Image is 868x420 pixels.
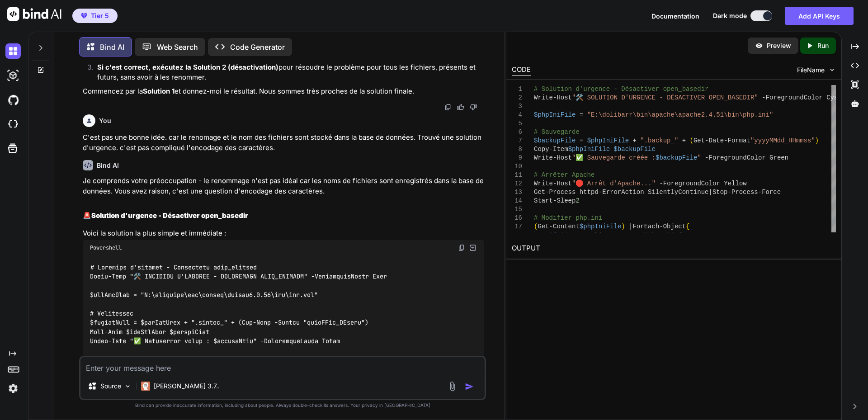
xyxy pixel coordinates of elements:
span: - [705,154,708,161]
span: $backupFile [534,137,576,144]
div: 4 [512,111,522,119]
img: githubDark [5,92,21,108]
li: pour résoudre le problème pour tous les fichiers, présents et futurs, sans avoir à les renommer. [90,62,484,83]
span: ) [670,231,674,239]
img: Pick Models [124,382,132,390]
img: Bind AI [7,7,61,21]
p: Run [817,41,829,50]
span: Tier 5 [91,11,109,20]
span: match [580,231,599,239]
span: Force [762,189,781,196]
span: | [629,223,632,230]
span: ) [621,223,625,230]
span: { [686,223,689,230]
span: # Solution d'urgence - Désactiver open_basedir [534,85,708,93]
span: ForEach-Object [632,223,686,230]
span: Format [727,137,750,144]
img: chevron down [828,66,836,74]
span: $_ [564,231,572,239]
span: Dark mode [713,11,747,20]
span: '^open_basedir\s*=' [599,231,671,239]
span: = [579,111,583,118]
div: 8 [512,145,522,154]
span: { [678,231,682,239]
span: + [682,137,685,144]
p: Bind AI [100,42,124,52]
span: "E:\dolibarr\bin\apache\apache2.4.51\bin\php.ini" [587,111,773,118]
h2: OUTPUT [506,238,841,259]
span: Documentation [651,12,699,20]
div: 2 [512,94,522,102]
p: Source [100,382,121,391]
span: Write-Host [534,154,572,161]
span: - [576,231,579,239]
div: 17 [512,222,522,231]
div: 18 [512,231,522,240]
span: ForegroundColor Yellow [663,180,747,187]
span: ".backup_" [640,137,678,144]
span: Get-Date [693,137,724,144]
div: 3 [512,102,522,111]
span: - [598,189,602,196]
span: # Modifier php.ini [534,214,602,222]
div: CODE [512,65,531,76]
span: # Sauvegarde [534,128,580,136]
p: Voici la solution la plus simple et immédiate : [83,228,484,239]
span: ForegroundColor Cyan [765,94,841,101]
img: premium [81,13,87,19]
img: Claude 3.7 Sonnet (Anthropic) [141,382,150,391]
span: " [697,154,701,161]
strong: Solution d'urgence - Désactiver open_basedir [91,211,248,220]
button: Documentation [651,11,699,21]
span: FileName [797,66,825,75]
img: like [457,104,464,111]
span: $phpIniFile [568,146,609,153]
div: 10 [512,162,522,171]
span: "✅ Sauvegarde créée : [572,154,656,161]
img: icon [465,382,474,391]
span: - [762,94,765,101]
h2: 🚨 [83,211,484,221]
p: Bind can provide inaccurate information, including about people. Always double-check its answers.... [79,402,486,409]
span: = [579,137,583,144]
span: ( [534,223,538,230]
span: "🛑 Arrêt d'Apache..." [572,180,656,187]
span: - [758,189,761,196]
span: Start-Sleep [534,197,576,204]
div: 5 [512,119,522,128]
img: attachment [447,381,458,392]
strong: Si c'est correct, exécutez la Solution 2 (désactivation) [97,63,278,71]
h6: Bind AI [97,161,119,170]
div: 16 [512,214,522,222]
span: Write-Host [534,180,572,187]
span: ( [560,231,564,239]
img: cloudideIcon [5,117,21,132]
img: settings [5,381,21,396]
img: darkAi-studio [5,68,21,83]
div: 9 [512,154,522,162]
div: 15 [512,205,522,214]
span: ) [815,137,818,144]
span: $backupFile [613,146,655,153]
span: $phpIniFile [587,137,628,144]
span: ( [689,137,693,144]
span: Write-Host [534,94,572,101]
div: 13 [512,188,522,197]
span: - [724,137,727,144]
p: Commencez par la et donnez-moi le résultat. Nous sommes très proches de la solution finale. [83,86,484,97]
div: 12 [512,179,522,188]
button: Add API Keys [785,7,854,25]
p: Web Search [157,42,198,52]
h6: You [99,116,111,125]
p: Je comprends votre préoccupation - le renommage n'est pas idéal car les noms de fichiers sont enr... [83,176,484,196]
p: Code Generator [230,42,285,52]
span: # Arrêter Apache [534,171,594,179]
span: Powershell [90,244,122,251]
img: Open in Browser [469,244,477,252]
span: $backupFile [656,154,697,161]
span: ErrorAction SilentlyContinue [602,189,708,196]
button: premiumTier 5 [72,9,118,23]
span: 2 [576,197,579,204]
span: "yyyyMMdd_HHmmss" [750,137,815,144]
img: dislike [470,104,477,111]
